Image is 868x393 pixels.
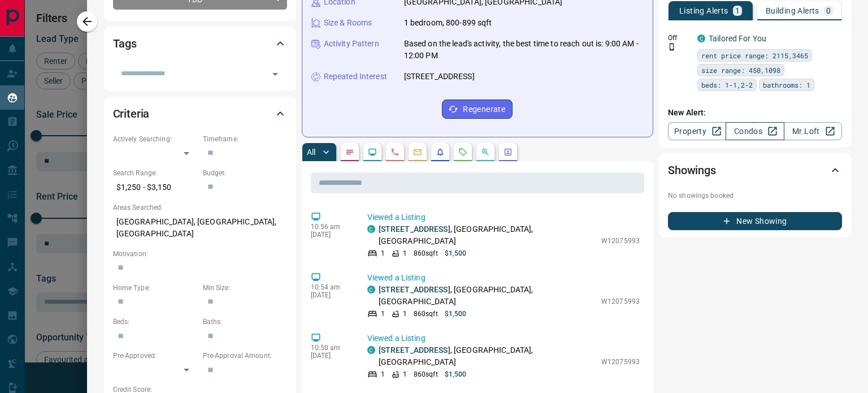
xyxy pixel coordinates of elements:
[668,157,842,184] div: Showings
[311,223,350,231] p: 10:56 am
[113,100,287,127] div: Criteria
[367,332,640,344] p: Viewed a Listing
[784,122,842,140] a: Mr.Loft
[445,248,467,258] p: $1,500
[601,296,640,306] p: W12075993
[504,148,513,157] svg: Agent Actions
[113,351,197,361] p: Pre-Approved:
[203,168,287,178] p: Budget:
[481,148,490,157] svg: Opportunities
[379,344,596,368] p: , [GEOGRAPHIC_DATA], [GEOGRAPHIC_DATA]
[601,357,640,367] p: W12075993
[311,344,350,352] p: 10:50 am
[379,224,450,234] a: [STREET_ADDRESS]
[324,38,379,50] p: Activity Pattern
[113,168,197,178] p: Search Range:
[379,284,596,308] p: , [GEOGRAPHIC_DATA], [GEOGRAPHIC_DATA]
[113,317,197,327] p: Beds:
[668,43,676,51] svg: Push Notification Only
[113,202,287,213] p: Areas Searched:
[367,211,640,223] p: Viewed a Listing
[445,369,467,379] p: $1,500
[701,64,780,76] span: size range: 450,1098
[367,272,640,284] p: Viewed a Listing
[414,309,438,319] p: 860 sqft
[404,17,492,29] p: 1 bedroom, 800-899 sqft
[367,286,375,293] div: condos.ca
[311,352,350,360] p: [DATE]
[668,33,691,43] p: Off
[442,100,513,119] button: Regenerate
[413,148,422,157] svg: Emails
[403,309,407,319] p: 1
[311,231,350,239] p: [DATE]
[113,134,197,144] p: Actively Searching:
[203,283,287,293] p: Min Size:
[324,71,387,83] p: Repeated Interest
[701,50,808,61] span: rent price range: 2115,3465
[381,309,385,319] p: 1
[414,369,438,379] p: 860 sqft
[735,7,740,15] p: 1
[668,122,726,140] a: Property
[311,291,350,299] p: [DATE]
[390,148,400,157] svg: Calls
[726,122,784,140] a: Condos
[381,248,385,258] p: 1
[113,30,287,57] div: Tags
[113,283,197,293] p: Home Type:
[403,369,407,379] p: 1
[668,191,842,201] p: No showings booked
[113,105,150,123] h2: Criteria
[367,225,375,233] div: condos.ca
[701,79,753,90] span: beds: 1-1,2-2
[445,309,467,319] p: $1,500
[379,285,450,294] a: [STREET_ADDRESS]
[113,178,197,197] p: $1,250 - $3,150
[668,161,716,179] h2: Showings
[668,107,842,119] p: New Alert:
[345,148,354,157] svg: Notes
[458,148,467,157] svg: Requests
[414,248,438,258] p: 860 sqft
[404,71,475,83] p: [STREET_ADDRESS]
[203,351,287,361] p: Pre-Approval Amount:
[379,223,596,247] p: , [GEOGRAPHIC_DATA], [GEOGRAPHIC_DATA]
[379,346,450,355] a: [STREET_ADDRESS]
[113,213,287,243] p: [GEOGRAPHIC_DATA], [GEOGRAPHIC_DATA], [GEOGRAPHIC_DATA]
[368,148,377,157] svg: Lead Browsing Activity
[203,317,287,327] p: Baths:
[668,212,842,230] button: New Showing
[436,148,445,157] svg: Listing Alerts
[307,148,316,156] p: All
[709,34,766,43] a: Tailored For You
[203,134,287,144] p: Timeframe:
[697,34,705,42] div: condos.ca
[367,346,375,354] div: condos.ca
[113,34,137,53] h2: Tags
[766,7,819,15] p: Building Alerts
[403,248,407,258] p: 1
[763,79,810,90] span: bathrooms: 1
[679,7,728,15] p: Listing Alerts
[324,17,372,29] p: Size & Rooms
[826,7,831,15] p: 0
[113,249,287,259] p: Motivation:
[381,369,385,379] p: 1
[404,38,644,62] p: Based on the lead's activity, the best time to reach out is: 9:00 AM - 12:00 PM
[267,66,283,82] button: Open
[601,236,640,246] p: W12075993
[311,283,350,291] p: 10:54 am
